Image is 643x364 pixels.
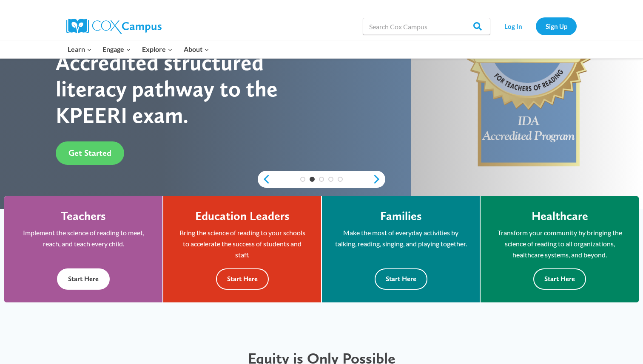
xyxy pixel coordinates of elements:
a: Teachers Implement the science of reading to meet, reach, and teach every child. Start Here [4,196,162,302]
button: Start Here [57,268,110,289]
button: Start Here [216,268,269,289]
nav: Primary Navigation [62,40,214,58]
h4: Education Leaders [195,209,290,223]
a: 3 [319,177,324,182]
span: Get Started [68,148,111,158]
div: content slider buttons [258,171,385,188]
a: Sign Up [536,17,577,35]
p: Implement the science of reading to meet, reach, and teach every child. [17,227,150,249]
button: Child menu of About [178,40,215,58]
a: 4 [328,177,333,182]
button: Start Here [533,268,586,289]
a: previous [258,174,270,184]
a: Education Leaders Bring the science of reading to your schools to accelerate the success of stude... [163,196,321,302]
a: Healthcare Transform your community by bringing the science of reading to all organizations, heal... [481,196,639,302]
a: 5 [338,177,343,182]
img: Cox Campus [66,19,162,34]
button: Child menu of Learn [62,40,97,58]
p: Bring the science of reading to your schools to accelerate the success of students and staff. [176,227,308,260]
h4: Healthcare [532,209,588,223]
button: Child menu of Explore [137,40,178,58]
input: Search Cox Campus [363,18,490,35]
a: 2 [310,177,315,182]
button: Child menu of Engage [97,40,137,58]
button: Start Here [375,268,427,289]
a: Get Started [56,141,124,165]
h4: Families [380,209,422,223]
nav: Secondary Navigation [495,17,577,35]
p: Transform your community by bringing the science of reading to all organizations, healthcare syst... [493,227,626,260]
a: 1 [300,177,305,182]
a: Families Make the most of everyday activities by talking, reading, singing, and playing together.... [322,196,480,302]
p: Make the most of everyday activities by talking, reading, singing, and playing together. [335,227,467,249]
a: next [373,174,385,184]
h4: Teachers [61,209,106,223]
a: Log In [495,17,532,35]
